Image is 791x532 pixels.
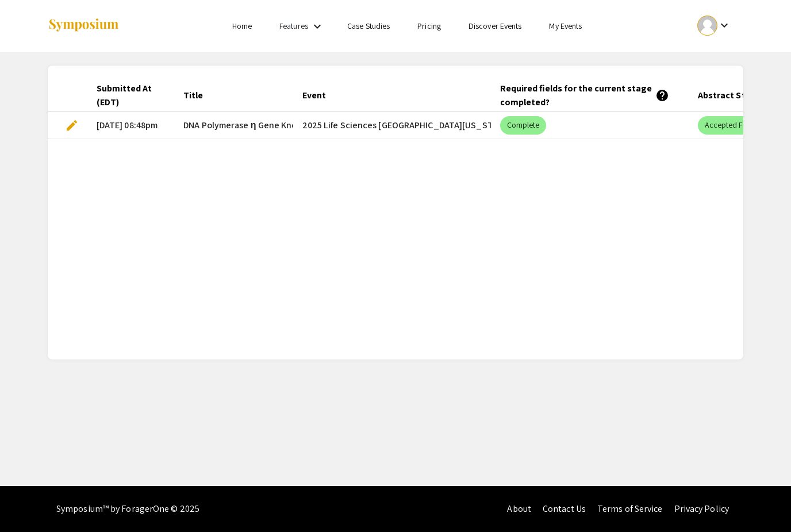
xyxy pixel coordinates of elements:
[597,503,663,515] a: Terms of Service
[685,13,743,39] button: Expand account dropdown
[417,21,441,31] a: Pricing
[48,18,120,33] img: Symposium by ForagerOne
[507,503,531,515] a: About
[655,89,669,102] mat-icon: help
[183,89,203,102] div: Title
[183,89,213,102] div: Title
[97,82,165,109] div: Submitted At (EDT)
[717,18,731,32] mat-icon: Expand account dropdown
[469,21,522,31] a: Discover Events
[183,118,551,132] span: DNA Polymerase η Gene Knockout in Human [MEDICAL_DATA] Cells by a CRISPR/Cas9 System
[500,82,679,109] div: Required fields for the current stage completed?help
[302,89,336,102] div: Event
[97,82,155,109] div: Submitted At (EDT)
[9,480,49,523] iframe: Chat
[674,503,729,515] a: Privacy Policy
[87,112,174,139] mat-cell: [DATE] 08:48pm
[698,116,777,135] mat-chip: Accepted for Event
[232,21,252,31] a: Home
[65,118,79,132] span: edit
[293,112,491,139] mat-cell: 2025 Life Sciences [GEOGRAPHIC_DATA][US_STATE] STEM Undergraduate Symposium
[549,21,582,31] a: My Events
[279,21,308,31] a: Features
[56,486,199,532] div: Symposium™ by ForagerOne © 2025
[500,116,547,135] mat-chip: Complete
[302,89,326,102] div: Event
[500,82,669,109] div: Required fields for the current stage completed?
[347,21,390,31] a: Case Studies
[543,503,586,515] a: Contact Us
[310,20,324,33] mat-icon: Expand Features list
